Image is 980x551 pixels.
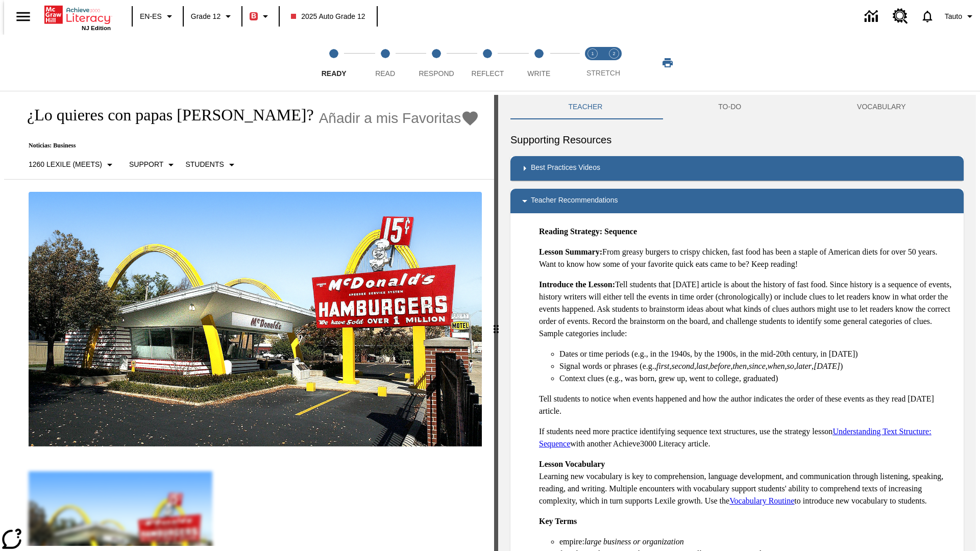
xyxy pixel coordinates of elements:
[510,156,964,181] div: Best Practices Videos
[29,159,102,170] p: 1260 Lexile (Meets)
[191,11,220,22] span: Grade 12
[539,227,602,236] strong: Reading Strategy:
[814,362,840,370] em: [DATE]
[559,536,955,548] li: empire:
[604,227,637,236] strong: Sequence
[732,362,747,370] em: then
[539,279,955,340] p: Tell students that [DATE] article is about the history of fast food. Since history is a sequence ...
[527,69,550,78] span: Write
[140,11,162,22] span: EN-ES
[660,95,799,119] button: TO-DO
[246,7,276,26] button: Boost El color de la clase es rojo. Cambiar el color de la clase.
[539,247,602,256] strong: Lesson Summary:
[539,280,615,289] strong: Introduce the Lesson:
[4,95,494,546] div: reading
[29,192,482,447] img: One of the first McDonald's stores, with the iconic red sign and golden arches.
[599,35,629,91] button: Stretch Respond step 2 of 2
[672,362,694,370] em: second
[768,362,785,370] em: when
[584,537,684,546] em: large business or organization
[44,4,111,31] div: Portada
[355,35,414,91] button: Read step 2 of 5
[696,362,708,370] em: last
[941,7,980,26] button: Perfil/Configuración
[375,69,395,78] span: Read
[472,69,504,78] span: Reflect
[125,156,181,174] button: Tipo de apoyo, Support
[531,162,600,174] p: Best Practices Videos
[799,95,964,119] button: VOCABULARY
[24,156,120,174] button: Seleccione Lexile, 1260 Lexile (Meets)
[559,372,955,385] li: Context clues (e.g., was born, grew up, went to college, graduated)
[494,95,498,551] div: Pulsa la tecla de intro o la barra espaciadora y luego presiona las flechas de derecha e izquierd...
[539,460,605,468] strong: Lesson Vocabulary
[322,69,347,78] span: Ready
[559,348,955,360] li: Dates or time periods (e.g., in the 1940s, by the 1900s, in the mid-20th century, in [DATE])
[8,2,38,32] button: Abrir el menú lateral
[510,189,964,213] div: Teacher Recommendations
[586,69,620,77] span: STRETCH
[458,35,517,91] button: Reflect step 4 of 5
[710,362,730,370] em: before
[539,246,955,270] p: From greasy burgers to crispy chicken, fast food has been a staple of American diets for over 50 ...
[859,3,887,31] a: Centro de información
[509,35,569,91] button: Write step 5 of 5
[16,142,479,149] p: Noticias: Business
[539,458,955,507] p: Learning new vocabulary is key to comprehension, language development, and communication through ...
[591,51,594,56] text: 1
[16,106,314,124] h1: ¿Lo quieres con papas [PERSON_NAME]?
[251,10,256,22] span: B
[749,362,766,370] em: since
[181,156,241,174] button: Seleccionar estudiante
[187,7,238,26] button: Grado: Grade 12, Elige un grado
[914,3,941,30] a: Notificaciones
[539,393,955,417] p: Tell students to notice when events happened and how the author indicates the order of these even...
[82,25,111,31] span: NJ Edition
[129,159,163,170] p: Support
[539,427,932,448] a: Understanding Text Structure: Sequence
[612,51,615,56] text: 2
[510,95,964,119] div: Instructional Panel Tabs
[185,159,224,170] p: Students
[531,195,618,207] p: Teacher Recommendations
[498,95,976,551] div: activity
[796,362,812,370] em: later
[407,35,466,91] button: Respond step 3 of 5
[510,95,660,119] button: Teacher
[510,132,964,148] h6: Supporting Resources
[539,517,577,525] strong: Key Terms
[319,109,480,127] button: Añadir a mis Favoritas - ¿Lo quieres con papas fritas?
[656,362,670,370] em: first
[887,3,914,30] a: Centro de recursos, Se abrirá en una pestaña nueva.
[136,7,180,26] button: Language: EN-ES, Selecciona un idioma
[419,69,454,78] span: Respond
[578,35,607,91] button: Stretch Read step 1 of 2
[539,425,955,450] p: If students need more practice identifying sequence text structures, use the strategy lesson with...
[304,35,363,91] button: Ready step 1 of 5
[787,362,794,370] em: so
[319,110,461,127] span: Añadir a mis Favoritas
[945,11,962,22] span: Tauto
[651,54,684,72] button: Imprimir
[729,496,794,505] a: Vocabulary Routine
[291,11,365,22] span: 2025 Auto Grade 12
[559,360,955,372] li: Signal words or phrases (e.g., , , , , , , , , , )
